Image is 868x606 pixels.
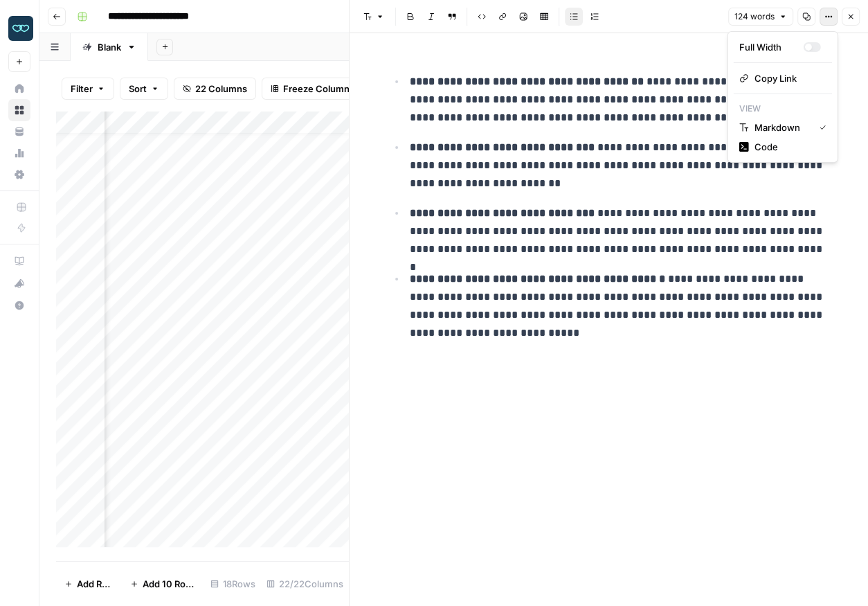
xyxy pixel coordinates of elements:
[261,573,349,595] div: 22/22 Columns
[71,82,93,96] span: Filter
[8,11,30,46] button: Workspace: Zola Inc
[8,78,30,100] a: Home
[98,40,121,54] div: Blank
[754,140,821,154] span: Code
[262,78,363,100] button: Freeze Columns
[739,40,804,54] div: Full Width
[8,163,30,186] a: Settings
[8,272,30,294] button: What's new?
[195,82,247,96] span: 22 Columns
[8,16,33,41] img: Zola Inc Logo
[8,294,30,317] button: Help + Support
[122,573,205,595] button: Add 10 Rows
[728,8,793,26] button: 124 words
[56,573,122,595] button: Add Row
[9,273,30,294] div: What's new?
[734,100,832,118] p: View
[71,33,148,61] a: Blank
[754,121,808,134] span: Markdown
[8,121,30,143] a: Your Data
[174,78,256,100] button: 22 Columns
[734,10,775,23] span: 124 words
[143,577,197,591] span: Add 10 Rows
[205,573,261,595] div: 18 Rows
[129,82,147,96] span: Sort
[62,78,114,100] button: Filter
[8,142,30,164] a: Usage
[8,99,30,121] a: Browse
[120,78,168,100] button: Sort
[283,82,354,96] span: Freeze Columns
[77,577,114,591] span: Add Row
[8,250,30,272] a: AirOps Academy
[754,71,821,85] span: Copy Link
